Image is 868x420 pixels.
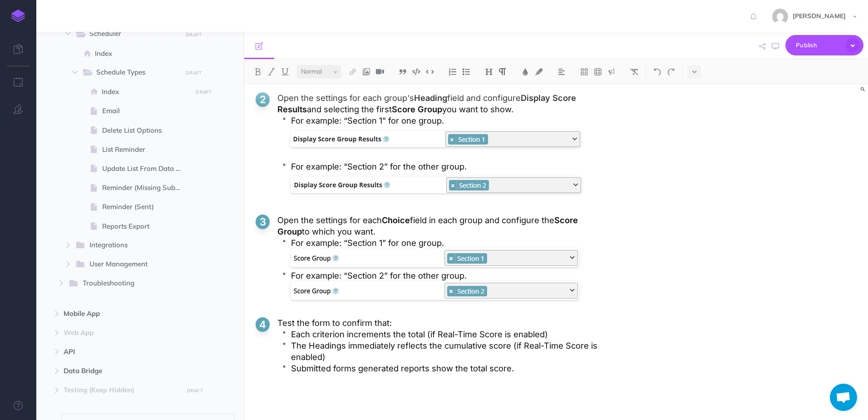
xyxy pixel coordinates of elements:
[382,215,410,225] strong: Choice
[291,270,605,281] p: For example: “Section 2” for the other group.
[102,105,189,116] span: Email
[277,92,605,115] p: Open the settings for each group's field and configure and selecting the first you want to show.
[102,201,189,212] span: Reminder (Sent)
[594,68,602,75] img: Create table button
[83,278,176,290] span: Troubleshooting
[392,104,442,114] strong: Score Group
[630,68,638,75] img: Clear styles button
[89,28,176,40] span: Scheduler
[64,327,178,338] span: Web App
[291,363,605,374] p: Submitted forms generated reports show the total score.
[182,30,205,40] button: DRAFT
[186,32,202,38] small: DRAFT
[412,68,420,75] img: Code block button
[291,237,605,249] p: For example: “Section 1” for one group.
[64,385,178,395] span: Testing (Keep Hidden)
[182,68,205,78] button: DRAFT
[291,329,605,340] p: Each criterion increments the total (if Real-Time Score is enabled)
[186,70,202,76] small: DRAFT
[462,68,470,75] img: Unordered list button
[796,38,841,52] span: Publish
[414,93,447,103] strong: Heading
[102,125,189,136] span: Delete List Options
[485,68,493,75] img: Headings dropdown button
[187,388,203,394] small: DRAFT
[102,221,189,232] span: Reports Export
[498,68,507,75] img: Paragraph button
[267,68,276,75] img: Italic button
[277,215,605,237] p: Open the settings for each field in each group and configure the to which you want.
[89,259,176,270] span: User Management
[362,68,370,75] img: Add image button
[449,68,457,75] img: Ordered list button
[95,48,189,59] span: Index
[192,87,215,97] button: DRAFT
[291,340,605,363] p: The Headings immediately reflects the cumulative score (if Real-Time Score is enabled)
[102,144,189,155] span: List Reminder
[399,68,407,75] img: Blockquote button
[102,86,189,97] span: Index
[102,182,189,193] span: Reminder (Missing Submission)
[183,385,206,396] button: DRAFT
[11,10,25,22] img: logo-mark.svg
[535,68,543,75] img: Text background color button
[785,35,863,55] button: Publish
[667,68,675,75] img: Redo
[277,317,605,329] p: Test the form to confirm that:
[64,308,178,319] span: Mobile App
[96,67,176,79] span: Schedule Types
[291,115,605,126] p: For example: “Section 1” for one group.
[772,9,788,25] img: de744a1c6085761c972ea050a2b8d70b.jpg
[653,68,661,75] img: Undo
[557,68,566,75] img: Alignment dropdown menu button
[281,68,289,75] img: Underline button
[64,346,178,357] span: API
[254,68,262,75] img: Bold button
[291,161,605,172] p: For example: “Section 2” for the other group.
[196,89,212,95] small: DRAFT
[426,68,434,75] img: Inline code button
[788,12,850,20] span: [PERSON_NAME]
[64,365,178,376] span: Data Bridge
[521,68,529,75] img: Text color button
[607,68,616,75] img: Callout dropdown menu button
[349,68,357,75] img: Link button
[376,68,384,75] img: Add video button
[102,163,189,174] span: Update List From Data Source
[830,384,857,411] div: Open chat
[89,240,176,251] span: Integrations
